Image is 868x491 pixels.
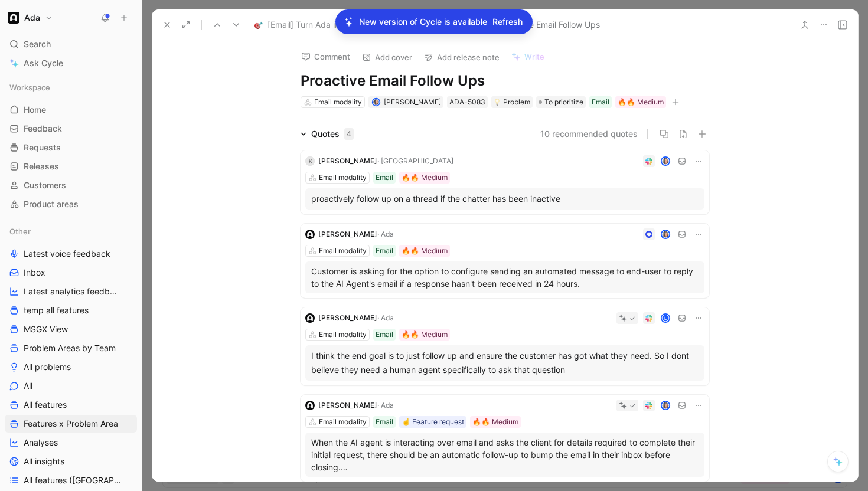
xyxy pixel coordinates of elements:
img: logo [305,313,315,323]
a: All features ([GEOGRAPHIC_DATA]) [5,472,137,489]
img: avatar [662,158,670,165]
span: [PERSON_NAME] [318,230,377,238]
span: Refresh [492,15,523,29]
div: 🔥🔥 Medium [402,245,448,257]
a: Features x Problem Area [5,415,137,433]
button: Comment [296,48,355,65]
div: 4 [344,128,354,140]
a: Feedback [5,120,137,138]
div: Quotes [311,127,354,141]
div: Email modality [319,172,367,184]
span: [PERSON_NAME] [318,401,377,410]
a: All features [5,396,137,414]
span: Releases [24,161,59,172]
button: 10 recommended quotes [540,127,638,141]
img: avatar [662,402,670,410]
span: Requests [24,142,61,153]
span: Latest analytics feedback [24,286,121,297]
span: All features ([GEOGRAPHIC_DATA]) [24,474,123,486]
div: ADA-5083 [449,96,485,108]
span: · [GEOGRAPHIC_DATA] [377,156,453,165]
span: Home [24,104,46,116]
span: [PERSON_NAME] [318,156,377,165]
span: All insights [24,456,64,467]
p: Customer is asking for the option to configure sending an automated message to end-user to reply ... [311,265,699,290]
img: 💡 [494,99,501,106]
span: Write [524,51,544,62]
div: I think the end goal is to just follow up and ensure the customer has got what they need. So I do... [311,349,699,377]
a: Product areas [5,195,137,213]
img: logo [305,401,315,410]
a: Customers [5,176,137,194]
span: · Ada [377,313,394,322]
button: 🎯[Email] Turn Ada into the best AI agent for email support [252,18,487,32]
a: Problem Areas by Team [5,339,137,357]
div: Other [5,222,137,240]
div: Email [376,329,393,341]
span: · Ada [377,230,394,238]
a: Ask Cycle [5,54,137,72]
div: Email modality [314,96,362,108]
div: 🔥🔥 Medium [618,96,664,108]
span: Inbox [24,267,45,279]
span: Feedback [24,123,62,135]
span: Workspace [9,81,50,93]
span: [PERSON_NAME] [384,97,441,106]
div: Email [376,416,393,428]
span: [Email] Turn Ada into the best AI agent for email support [267,18,484,32]
a: All insights [5,453,137,470]
a: MSGX View [5,320,137,338]
span: All features [24,399,67,411]
span: Other [9,225,31,237]
div: Email modality [319,329,367,341]
span: temp all features [24,305,89,316]
a: temp all features [5,302,137,319]
div: K [305,156,315,166]
span: Customers [24,179,66,191]
div: 🔥🔥 Medium [402,172,448,184]
a: Analyses [5,434,137,451]
div: Email modality [319,416,367,428]
a: All [5,377,137,395]
button: AdaAda [5,9,56,26]
img: logo [305,230,315,239]
span: All [24,380,32,392]
img: avatar [373,99,379,105]
div: Problem [494,96,530,108]
button: Refresh [492,14,523,30]
h1: Proactive Email Follow Ups [301,71,709,90]
span: To prioritize [544,96,583,108]
a: Requests [5,139,137,156]
img: Ada [8,12,19,24]
a: Home [5,101,137,119]
span: All problems [24,361,71,373]
a: Latest analytics feedback [5,283,137,300]
span: [PERSON_NAME] [318,313,377,322]
span: Features x Problem Area [24,418,118,430]
div: To prioritize [536,96,586,108]
div: Email modality [319,245,367,257]
p: When the AI agent is interacting over email and asks the client for details required to complete ... [311,436,699,473]
span: Analyses [24,437,58,449]
div: ☝️ Feature request [402,416,464,428]
span: Product areas [24,198,79,210]
button: Add release note [419,49,505,66]
a: Releases [5,158,137,175]
a: All problems [5,358,137,376]
h1: Ada [24,12,40,23]
div: L [662,315,670,322]
div: Email [376,245,393,257]
button: Write [506,48,550,65]
div: Search [5,35,137,53]
img: 🎯 [254,21,263,29]
span: Ask Cycle [24,56,63,70]
a: Latest voice feedback [5,245,137,263]
p: New version of Cycle is available [359,15,487,29]
div: 💡Problem [491,96,533,108]
div: proactively follow up on a thread if the chatter has been inactive [311,192,699,206]
div: Workspace [5,78,137,96]
button: Add cover [357,49,417,66]
div: Email [376,172,393,184]
span: Proactive Email Follow Ups [497,18,600,32]
span: Search [24,37,51,51]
